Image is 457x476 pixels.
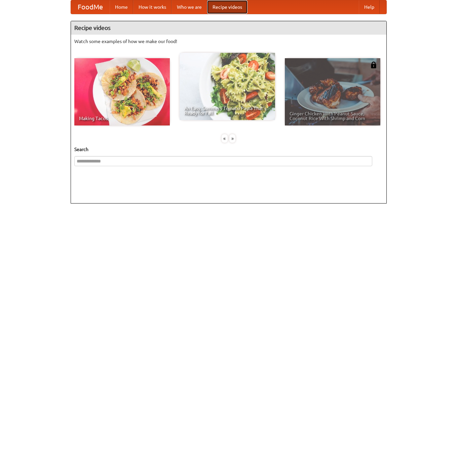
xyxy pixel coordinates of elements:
a: Recipe videos [207,0,247,14]
span: An Easy, Summery Tomato Pasta That's Ready for Fall [184,106,270,115]
span: Making Tacos [79,116,165,121]
div: » [229,134,235,143]
a: Making Tacos [74,58,170,125]
a: Home [110,0,133,14]
div: « [222,134,228,143]
a: An Easy, Summery Tomato Pasta That's Ready for Fall [180,53,275,120]
a: How it works [133,0,172,14]
a: FoodMe [71,0,110,14]
a: Who we are [172,0,207,14]
a: Help [359,0,380,14]
h5: Search [74,146,383,153]
p: Watch some examples of how we make our food! [74,38,383,45]
img: 483408.png [370,62,377,68]
h4: Recipe videos [71,21,386,35]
